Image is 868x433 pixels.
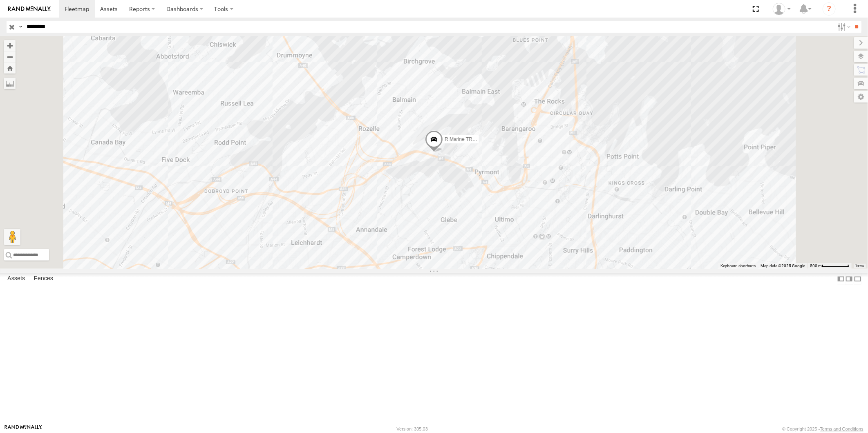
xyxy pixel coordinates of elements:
[837,273,845,285] label: Dock Summary Table to the Left
[4,40,16,51] button: Zoom in
[845,273,853,285] label: Dock Summary Table to the Right
[823,2,836,16] i: ?
[810,263,822,268] span: 500 m
[834,21,852,33] label: Search Filter Options
[445,136,486,142] span: R Marine TR70186
[854,273,862,285] label: Hide Summary Table
[30,273,57,285] label: Fences
[3,273,29,285] label: Assets
[761,263,805,268] span: Map data ©2025 Google
[4,51,16,62] button: Zoom out
[770,3,794,15] div: Tarun Kanti
[4,62,16,74] button: Zoom Home
[720,263,756,269] button: Keyboard shortcuts
[808,263,852,269] button: Map Scale: 500 m per 63 pixels
[17,21,24,33] label: Search Query
[820,426,864,431] a: Terms and Conditions
[782,426,864,431] div: © Copyright 2025 -
[4,425,42,433] a: Visit our Website
[4,229,20,245] button: Drag Pegman onto the map to open Street View
[854,91,868,103] label: Map Settings
[856,264,864,268] a: Terms
[8,6,51,12] img: rand-logo.svg
[4,78,16,89] label: Measure
[397,426,428,431] div: Version: 305.03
